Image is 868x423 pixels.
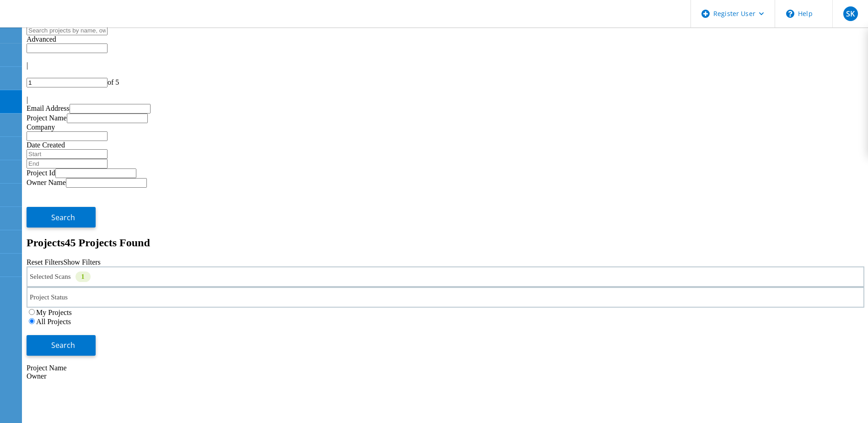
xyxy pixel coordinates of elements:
label: Project Id [27,169,55,177]
span: SK [846,10,855,17]
input: Start [27,149,108,159]
b: Projects [27,237,65,249]
a: Reset Filters [27,258,63,266]
label: Project Name [27,114,67,122]
label: Date Created [27,141,65,149]
button: Search [27,335,96,356]
div: Selected Scans [27,266,864,287]
svg: \n [786,10,794,18]
span: 45 Projects Found [65,237,150,249]
label: My Projects [36,309,72,316]
span: Search [51,340,75,350]
div: Project Status [27,287,864,308]
div: | [27,61,864,70]
div: Project Name [27,364,864,372]
label: Company [27,123,55,131]
span: of 5 [108,78,119,86]
input: End [27,159,108,168]
label: Email Address [27,104,70,112]
a: Show Filters [63,258,100,266]
div: Owner [27,372,864,380]
input: Search projects by name, owner, ID, company, etc [27,26,108,35]
label: Owner Name [27,179,66,186]
span: Search [51,212,75,222]
div: | [27,96,864,104]
div: 1 [75,271,91,282]
span: Advanced [27,35,56,43]
button: Search [27,207,96,228]
a: Live Optics Dashboard [9,18,108,26]
label: All Projects [36,318,71,325]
